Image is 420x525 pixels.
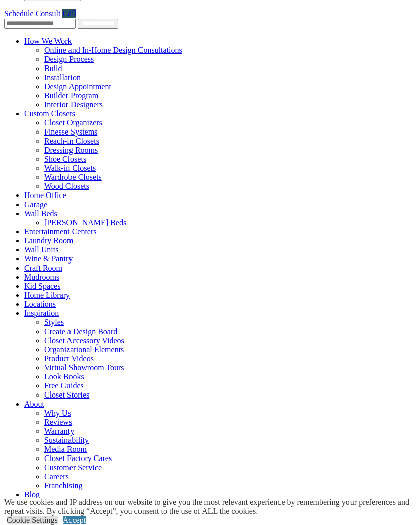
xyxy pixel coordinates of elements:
a: Home Office [24,191,66,200]
a: Wall Beds [24,209,57,218]
a: Free Guides [44,381,84,390]
a: Locations [24,300,56,308]
input: Enter your Zip code [4,19,76,29]
a: Wall Units [24,245,58,254]
a: Warranty [44,427,74,435]
a: Inspiration [24,309,59,317]
a: Interior Designers [44,100,103,109]
a: Online and In-Home Design Consultations [44,46,182,54]
a: Kid Spaces [24,282,60,290]
a: Create a Design Board [44,327,117,336]
a: Cookie Settings [7,516,58,524]
a: Reviews [44,418,72,426]
a: Customer Service [44,463,102,472]
a: Wine & Pantry [24,254,73,263]
a: Finesse Systems [44,127,97,136]
a: Home Library [24,291,70,299]
a: [PERSON_NAME] Beds [44,218,126,227]
a: Garage [24,200,47,209]
a: Entertainment Centers [24,227,97,236]
a: Wood Closets [44,182,89,190]
a: Organizational Elements [44,345,124,354]
a: Franchising [44,481,83,490]
a: Laundry Room [24,236,73,245]
a: Product Videos [44,354,94,363]
a: Installation [44,73,81,82]
a: Media Room [44,445,87,453]
a: Shoe Closets [44,155,86,163]
a: Virtual Showroom Tours [44,363,124,372]
a: Why Us [44,409,71,417]
a: Blog [24,490,40,499]
a: Build [44,64,62,73]
a: Styles [44,318,64,326]
a: Walk-in Closets [44,164,96,172]
a: About [24,400,44,408]
a: Wardrobe Closets [44,173,102,181]
a: Careers [44,472,69,481]
div: We use cookies and IP address on our website to give you the most relevant experience by remember... [4,498,420,516]
a: Call [62,9,76,18]
a: Accept [63,516,86,524]
a: Mudrooms [24,273,59,281]
input: Submit button for Find Location [78,19,118,29]
a: Builder Program [44,91,98,100]
a: Reach-in Closets [44,137,99,145]
a: Custom Closets [24,109,75,118]
a: Closet Factory Cares [44,454,112,463]
a: Design Process [44,55,94,63]
a: Look Books [44,372,84,381]
a: Craft Room [24,264,62,272]
a: Dressing Rooms [44,146,98,154]
a: Closet Accessory Videos [44,336,124,345]
a: How We Work [24,37,72,45]
a: Closet Organizers [44,118,102,127]
a: Design Appointment [44,82,111,91]
a: Closet Stories [44,390,89,399]
a: Schedule Consult [4,9,60,18]
a: Sustainability [44,436,89,444]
